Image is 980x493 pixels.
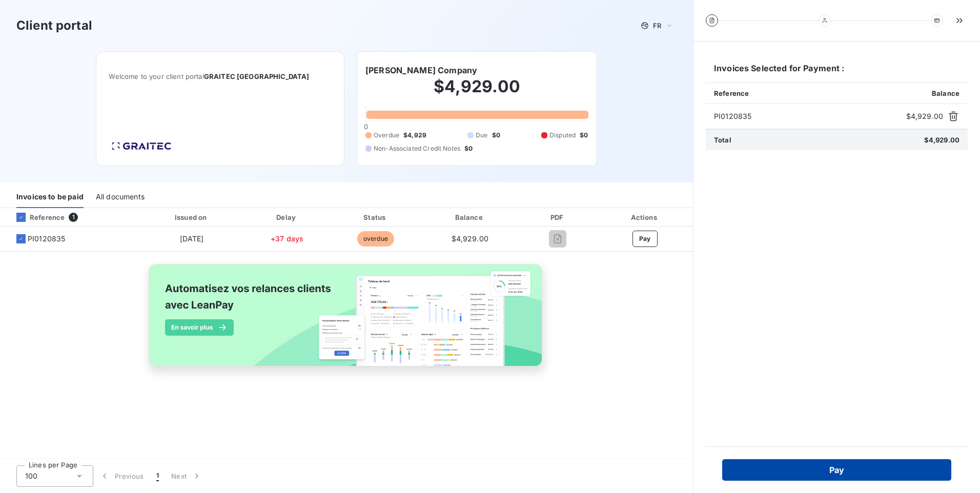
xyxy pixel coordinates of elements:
div: Balance [423,212,517,222]
span: FR [653,22,661,30]
span: Disputed [549,131,576,140]
span: $4,929 [403,131,426,140]
span: 100 [25,471,37,481]
span: GRAITEC [GEOGRAPHIC_DATA] [204,72,310,80]
span: [DATE] [180,234,204,243]
h2: $4,929.00 [365,76,588,107]
h6: [PERSON_NAME] Company [365,64,477,76]
span: $0 [464,144,473,153]
div: All documents [96,187,145,208]
span: Welcome to your client portal [109,72,332,80]
button: 1 [150,465,165,487]
span: Non-Associated Credit Notes [374,144,460,153]
span: Total [714,136,731,144]
div: Delay [246,212,329,222]
div: Status [333,212,419,222]
button: Pay [722,459,951,481]
div: Issued on [142,212,242,222]
button: Next [165,465,208,487]
button: Pay [632,231,658,247]
span: +37 days [271,234,303,243]
span: $0 [492,131,500,140]
div: PDF [521,212,595,222]
span: overdue [357,231,394,246]
button: Previous [93,465,150,487]
img: Company logo [109,139,174,153]
div: Invoices to be paid [16,187,84,208]
span: $4,929.00 [924,136,959,144]
span: Due [476,131,487,140]
span: 1 [156,471,159,481]
span: PI0120835 [714,111,902,121]
span: $4,929.00 [906,111,943,121]
span: Reference [714,89,749,97]
span: $4,929.00 [452,234,488,243]
span: PI0120835 [28,234,65,244]
span: $0 [580,131,588,140]
div: Actions [599,212,691,222]
span: Balance [932,89,959,97]
h6: Invoices Selected for Payment : [706,62,968,83]
span: 1 [69,213,78,222]
span: 0 [364,122,368,131]
div: Reference [8,213,65,222]
span: Overdue [374,131,399,140]
h3: Client portal [16,16,92,35]
img: banner [139,258,554,384]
